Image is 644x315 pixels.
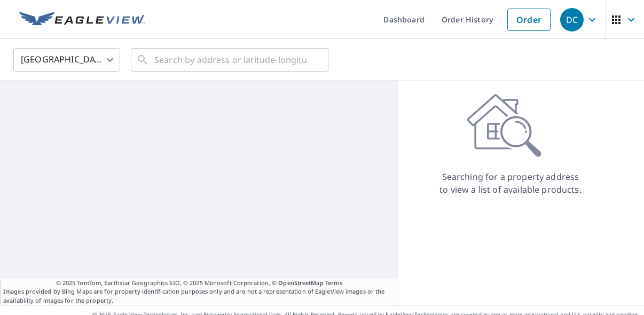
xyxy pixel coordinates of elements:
div: [GEOGRAPHIC_DATA] [13,45,120,75]
span: © 2025 TomTom, Earthstar Geographics SIO, © 2025 Microsoft Corporation, © [56,279,343,288]
a: OpenStreetMap [278,279,323,287]
a: Order [507,9,551,31]
p: Searching for a property address to view a list of available products. [439,170,582,196]
div: DC [560,8,584,31]
a: Terms [325,279,343,287]
input: Search by address or latitude-longitude [154,45,307,75]
img: EV Logo [19,12,145,28]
